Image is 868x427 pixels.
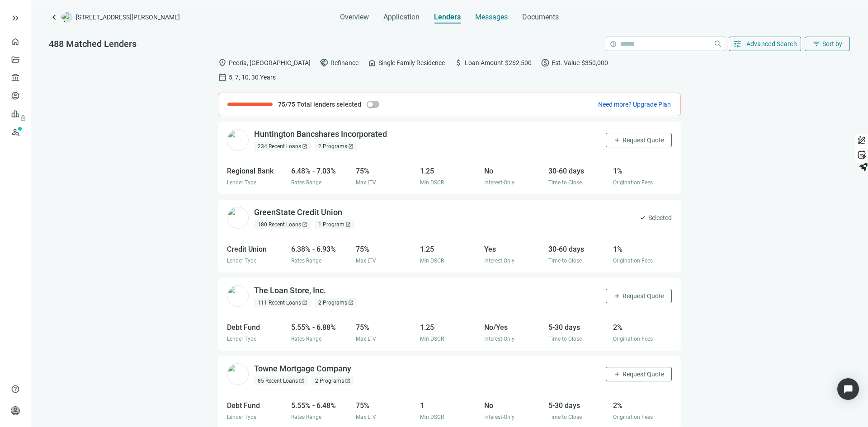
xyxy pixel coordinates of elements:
[484,414,514,420] span: Interest-Only
[218,58,227,67] span: location_on
[420,165,479,177] div: 1.25
[356,400,415,411] div: 75%
[746,40,797,47] span: Advanced Search
[297,100,361,109] span: Total lenders selected
[254,363,351,375] div: Towne Mortgage Company
[548,179,582,186] span: Time to Close
[227,207,249,229] img: b7f4f14e-7159-486f-8e57-26099530a92f.png
[484,165,543,177] div: No
[227,285,249,307] img: 4fb0cc19-65c0-4c3f-ac70-2d0d0e6a27f7
[434,13,461,22] span: Lenders
[227,244,286,255] div: Credit Union
[541,58,608,67] div: Est. Value
[11,406,20,415] span: person
[613,179,653,186] span: Origination Fees
[484,244,543,255] div: Yes
[227,414,256,420] span: Lender Type
[613,414,653,420] span: Origination Fees
[229,72,276,82] span: 5, 7, 10, 30 Years
[613,136,621,144] span: add
[729,37,802,51] button: tuneAdvanced Search
[227,129,249,151] img: bf02e6f3-ffdd-42ca-a75e-3ac6052026d6.png
[613,165,672,177] div: 1%
[639,214,646,221] span: check
[302,222,307,227] span: open_in_new
[420,336,444,342] span: Min DSCR
[311,376,354,385] div: 2 Programs
[606,133,672,147] button: addRequest Quote
[541,58,550,67] span: paid
[315,142,357,151] div: 2 Programs
[49,12,60,23] a: keyboard_arrow_left
[348,300,354,305] span: open_in_new
[420,414,444,420] span: Min DSCR
[733,39,742,48] span: tune
[420,244,479,255] div: 1.25
[454,58,532,67] div: Loan Amount
[548,244,607,255] div: 30-60 days
[291,244,350,255] div: 6.38% - 6.93%
[11,385,20,394] span: help
[356,414,376,420] span: Max LTV
[227,363,249,385] img: 0c556419-216a-4cc0-a8ab-644520d8a2b0
[330,58,359,68] span: Refinance
[623,136,664,144] span: Request Quote
[315,298,357,307] div: 2 Programs
[356,322,415,333] div: 75%
[613,322,672,333] div: 2%
[454,58,463,67] span: attach_money
[61,12,72,23] img: deal-logo
[613,400,672,411] div: 2%
[291,258,321,264] span: Rates Range
[484,258,514,264] span: Interest-Only
[278,100,295,109] span: 75/75
[837,378,859,400] div: Open Intercom Messenger
[484,400,543,411] div: No
[227,322,286,333] div: Debt Fund
[613,258,653,264] span: Origination Fees
[320,58,329,67] span: handshake
[291,322,350,333] div: 5.55% - 6.88%
[812,40,821,48] span: filter_list
[302,300,307,305] span: open_in_new
[340,13,369,22] span: Overview
[484,179,514,186] span: Interest-Only
[548,414,582,420] span: Time to Close
[254,298,311,307] div: 111 Recent Loans
[218,73,227,82] span: calendar_today
[613,292,621,300] span: add
[505,58,532,68] span: $262,500
[291,179,321,186] span: Rates Range
[548,400,607,411] div: 5-30 days
[598,101,671,108] span: Need more? Upgrade Plan
[254,220,311,229] div: 180 Recent Loans
[378,58,445,68] span: Single Family Residence
[484,322,543,333] div: No/Yes
[475,13,508,21] span: Messages
[356,165,415,177] div: 75%
[648,213,672,223] span: Selected
[420,400,479,411] div: 1
[299,378,304,384] span: open_in_new
[623,292,664,300] span: Request Quote
[291,414,321,420] span: Rates Range
[822,40,842,47] span: Sort by
[345,378,350,384] span: open_in_new
[613,336,653,342] span: Origination Fees
[484,336,514,342] span: Interest-Only
[348,144,354,149] span: open_in_new
[548,258,582,264] span: Time to Close
[356,244,415,255] div: 75%
[302,144,307,149] span: open_in_new
[229,58,311,68] span: Peoria, [GEOGRAPHIC_DATA]
[368,58,377,67] span: home
[227,165,286,177] div: Regional Bank
[606,289,672,303] button: addRequest Quote
[613,244,672,255] div: 1%
[522,13,559,22] span: Documents
[254,376,308,385] div: 85 Recent Loans
[606,367,672,381] button: addRequest Quote
[10,13,21,23] button: keyboard_double_arrow_right
[76,13,180,22] span: [STREET_ADDRESS][PERSON_NAME]
[291,336,321,342] span: Rates Range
